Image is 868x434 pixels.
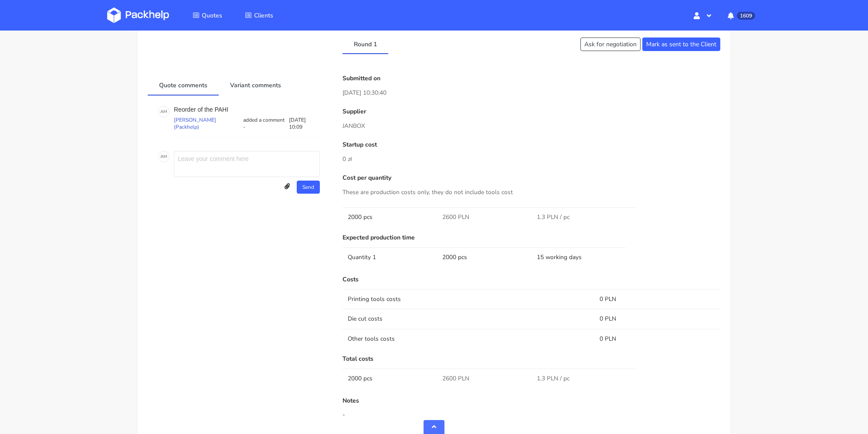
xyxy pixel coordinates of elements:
p: Reorder of the PAHI [174,106,320,113]
button: Mark as sent to the Client [642,38,720,51]
p: Startup cost [342,141,720,148]
td: 2000 pcs [437,247,532,267]
span: M [163,151,167,162]
span: Clients [254,11,273,20]
div: - [342,410,720,419]
td: 2000 pcs [342,369,437,388]
p: [DATE] 10:09 [289,116,320,130]
td: 15 working days [532,247,626,267]
span: Quotes [202,11,222,20]
td: Quantity 1 [342,247,437,267]
span: 1609 [737,12,755,20]
p: These are production costs only, they do not include tools cost [342,188,720,197]
p: Notes [342,397,720,404]
td: 0 PLN [594,309,720,328]
p: added a comment - [241,116,289,130]
p: Costs [342,276,720,283]
p: [PERSON_NAME] (Packhelp) [174,116,241,130]
span: A [160,151,163,162]
p: 0 zł [342,154,720,164]
td: Printing tools costs [342,289,594,309]
span: M [163,106,167,117]
a: Quote comments [148,75,219,94]
a: Round 1 [342,34,388,53]
a: Quotes [182,7,233,23]
p: Supplier [342,108,720,115]
button: Ask for negotiation [580,38,641,51]
span: 1.3 PLN / pc [537,213,570,222]
td: Die cut costs [342,309,594,328]
span: 2600 PLN [442,213,469,222]
p: JANBOX [342,121,720,131]
a: Variant comments [219,75,292,94]
p: Submitted on [342,75,720,82]
span: 2600 PLN [442,374,469,383]
td: Other tools costs [342,329,594,349]
td: 0 PLN [594,289,720,309]
span: A [160,106,163,117]
p: Cost per quantity [342,174,720,181]
p: Expected production time [342,234,720,241]
button: 1609 [721,7,761,23]
span: 1.3 PLN / pc [537,374,570,383]
button: Send [297,181,320,194]
img: Dashboard [107,7,169,23]
a: Clients [234,7,284,23]
p: Total costs [342,355,720,362]
td: 0 PLN [594,329,720,349]
p: [DATE] 10:30:40 [342,88,720,98]
td: 2000 pcs [342,207,437,227]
